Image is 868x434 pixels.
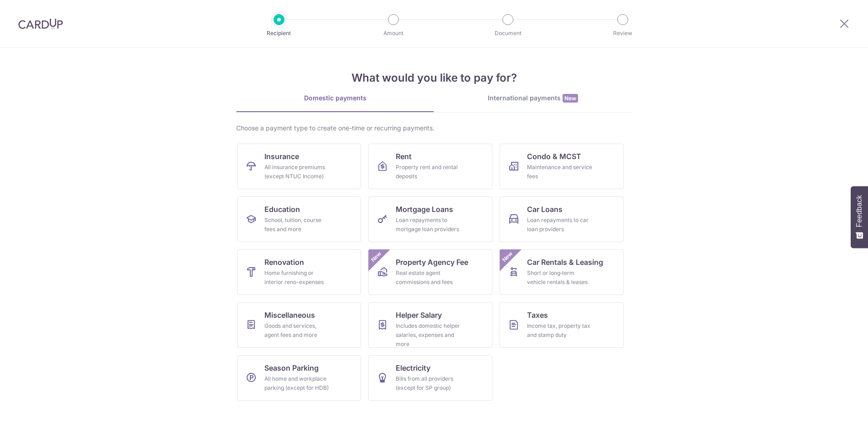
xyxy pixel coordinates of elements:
a: Helper SalaryIncludes domestic helper salaries, expenses and more [368,302,492,348]
div: Loan repayments to mortgage loan providers [396,216,461,234]
div: Income tax, property tax and stamp duty [527,321,593,340]
a: RentProperty rent and rental deposits [368,144,492,189]
div: Domestic payments [236,93,434,103]
p: Recipient [245,29,313,38]
span: Renovation [264,257,304,268]
div: Bills from all providers (except for SP group) [396,374,461,393]
iframe: Opens a widget where you can find more information [809,407,859,429]
span: Education [264,204,300,215]
span: Condo & MCST [527,151,581,162]
p: Review [589,29,656,38]
div: Loan repayments to car loan providers [527,216,593,234]
img: CardUp [18,18,63,29]
span: Rent [396,151,412,162]
span: Property Agency Fee [396,257,468,268]
span: New [500,249,515,264]
span: Miscellaneous [264,310,315,320]
a: Car LoansLoan repayments to car loan providers [500,196,624,242]
div: Short or long‑term vehicle rentals & leases [527,269,593,287]
a: InsuranceAll insurance premiums (except NTUC Income) [237,144,361,189]
span: Electricity [396,362,430,373]
a: ElectricityBills from all providers (except for SP group) [368,355,492,401]
span: Mortgage Loans [396,204,453,215]
a: Car Rentals & LeasingShort or long‑term vehicle rentals & leasesNew [500,249,624,295]
span: New [369,249,384,264]
div: Maintenance and service fees [527,163,593,181]
a: Mortgage LoansLoan repayments to mortgage loan providers [368,196,492,242]
div: Includes domestic helper salaries, expenses and more [396,321,461,349]
span: New [563,94,578,103]
span: Feedback [855,195,863,227]
div: Goods and services, agent fees and more [264,321,330,340]
a: MiscellaneousGoods and services, agent fees and more [237,302,361,348]
a: TaxesIncome tax, property tax and stamp duty [500,302,624,348]
div: Choose a payment type to create one-time or recurring payments. [236,124,632,133]
span: Car Loans [527,204,563,215]
a: RenovationHome furnishing or interior reno-expenses [237,249,361,295]
span: Season Parking [264,362,319,373]
div: International payments [434,93,632,103]
a: Season ParkingAll home and workplace parking (except for HDB) [237,355,361,401]
span: Helper Salary [396,310,442,320]
div: Home furnishing or interior reno-expenses [264,269,330,287]
span: Car Rentals & Leasing [527,257,603,268]
span: Taxes [527,310,548,320]
button: Feedback - Show survey [851,186,868,248]
h4: What would you like to pay for? [236,70,632,86]
div: All insurance premiums (except NTUC Income) [264,163,330,181]
a: EducationSchool, tuition, course fees and more [237,196,361,242]
p: Document [474,29,542,38]
div: All home and workplace parking (except for HDB) [264,374,330,393]
span: Insurance [264,151,299,162]
a: Condo & MCSTMaintenance and service fees [500,144,624,189]
div: Real estate agent commissions and fees [396,269,461,287]
p: Amount [360,29,427,38]
div: Property rent and rental deposits [396,163,461,181]
div: School, tuition, course fees and more [264,216,330,234]
a: Property Agency FeeReal estate agent commissions and feesNew [368,249,492,295]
